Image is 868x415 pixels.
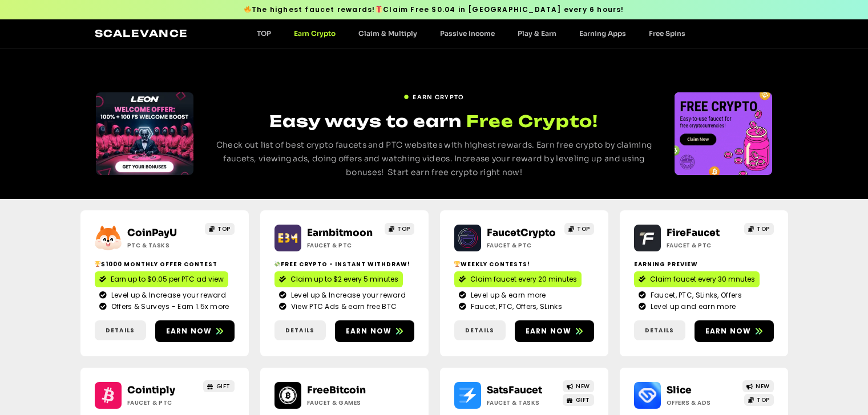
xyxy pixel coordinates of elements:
img: 💸 [274,261,280,267]
span: Level up and earn more [648,302,736,312]
a: GIFT [203,380,235,392]
img: 🎁 [376,6,382,13]
div: Slides [675,92,772,175]
h2: Faucet & Tasks [487,398,558,407]
span: Details [285,326,314,335]
span: GIFT [216,382,231,390]
h2: Faucet & PTC [487,241,558,250]
span: Claim faucet every 30 mnutes [650,274,755,284]
span: GIFT [576,396,590,404]
span: Details [106,326,135,335]
img: 🏆 [95,261,100,267]
a: SatsFaucet [487,384,542,396]
a: Earning Apps [568,29,637,38]
div: Slides [96,92,193,175]
a: NEW [563,380,594,392]
h2: Faucet & PTC [667,241,738,250]
span: Free Crypto! [466,110,598,132]
a: Details [274,320,326,340]
img: 🔥 [244,6,251,13]
span: TOP [757,225,770,233]
a: NEW [742,380,774,392]
a: GIFT [563,394,594,406]
span: Level up & earn more [468,290,546,300]
h2: Offers & Ads [667,398,738,407]
span: Offers & Surveys - Earn 1.5x more [108,302,229,312]
h2: Weekly contests! [454,260,594,268]
a: Free Spins [637,29,697,38]
a: TOP [245,29,282,38]
a: TOP [205,223,235,235]
h2: ptc & Tasks [127,241,199,250]
span: Faucet, PTC, SLinks, Offers [648,290,742,300]
span: NEW [756,382,770,390]
a: TOP [744,223,774,235]
a: Earn now [155,320,235,342]
span: EARN CRYPTO [413,93,464,101]
a: Details [634,320,685,340]
span: TOP [217,225,231,233]
nav: Menu [245,29,697,38]
a: Cointiply [127,384,175,396]
a: Scalevance [95,27,188,39]
span: The highest faucet rewards! Claim Free $0.04 in [GEOGRAPHIC_DATA] every 6 hours! [244,5,624,15]
a: Earnbitmoon [307,227,373,239]
span: TOP [397,225,410,233]
span: Level up & Increase your reward [108,290,226,300]
a: EARN CRYPTO [403,88,464,101]
span: NEW [576,382,590,390]
span: Earn up to $0.05 per PTC ad view [111,274,224,284]
a: FaucetCrypto [487,227,556,239]
a: Details [454,320,506,340]
a: FreeBitcoin [307,384,366,396]
span: Earn now [166,326,212,336]
span: Earn now [526,326,572,336]
div: 1 / 3 [675,92,772,175]
span: Claim faucet every 20 minutes [470,274,577,284]
a: Earn now [335,320,414,342]
span: Details [465,326,494,335]
a: Earn up to $0.05 per PTC ad view [95,271,228,287]
span: Earn now [346,326,392,336]
h2: Earning Preview [634,260,774,268]
a: Details [95,320,146,340]
span: Easy ways to earn [269,111,462,131]
a: Claim faucet every 20 minutes [454,271,582,287]
a: Play & Earn [506,29,568,38]
p: Check out list of best crypto faucets and PTC websites with highest rewards. Earn free crypto by ... [215,139,653,179]
span: Claim up to $2 every 5 minutes [290,274,398,284]
span: Level up & Increase your reward [288,290,406,300]
a: FireFaucet [667,227,720,239]
img: 🏆 [454,261,460,267]
h2: Free crypto - Instant withdraw! [274,260,414,268]
h2: Faucet & PTC [307,241,378,250]
a: Earn Crypto [282,29,347,38]
span: Faucet, PTC, Offers, SLinks [468,302,562,312]
a: Claim faucet every 30 mnutes [634,271,760,287]
span: Details [645,326,674,335]
a: Claim up to $2 every 5 minutes [274,271,403,287]
a: Passive Income [429,29,506,38]
h2: $1000 Monthly Offer contest [95,260,235,268]
a: Earn now [695,320,774,342]
a: Earn now [515,320,594,342]
a: TOP [564,223,594,235]
a: CoinPayU [127,227,177,239]
a: Claim & Multiply [347,29,429,38]
a: TOP [385,223,414,235]
a: TOP [744,394,774,406]
h2: Faucet & Games [307,398,378,407]
span: View PTC Ads & earn free BTC [288,302,397,312]
span: Earn now [705,326,752,336]
span: TOP [577,225,590,233]
span: TOP [757,396,770,404]
h2: Faucet & PTC [127,398,199,407]
a: Slice [667,384,692,396]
